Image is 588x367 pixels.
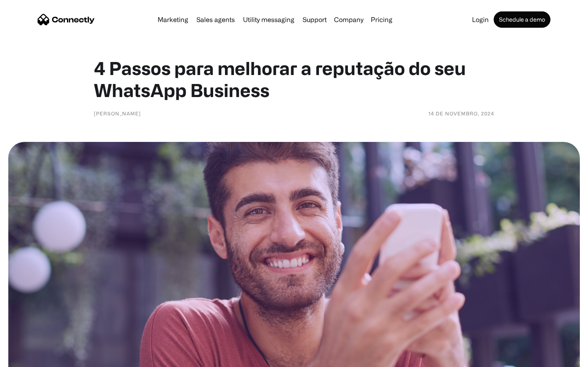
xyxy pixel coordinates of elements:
[193,16,238,23] a: Sales agents
[334,14,363,25] div: Company
[16,353,49,364] ul: Language list
[94,109,141,117] div: [PERSON_NAME]
[299,16,330,23] a: Support
[8,353,49,364] aside: Language selected: English
[428,109,494,117] div: 14 de novembro, 2024
[494,11,550,28] a: Schedule a demo
[154,16,192,23] a: Marketing
[367,16,396,23] a: Pricing
[240,16,298,23] a: Utility messaging
[469,16,492,23] a: Login
[94,57,494,101] h1: 4 Passos para melhorar a reputação do seu WhatsApp Business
